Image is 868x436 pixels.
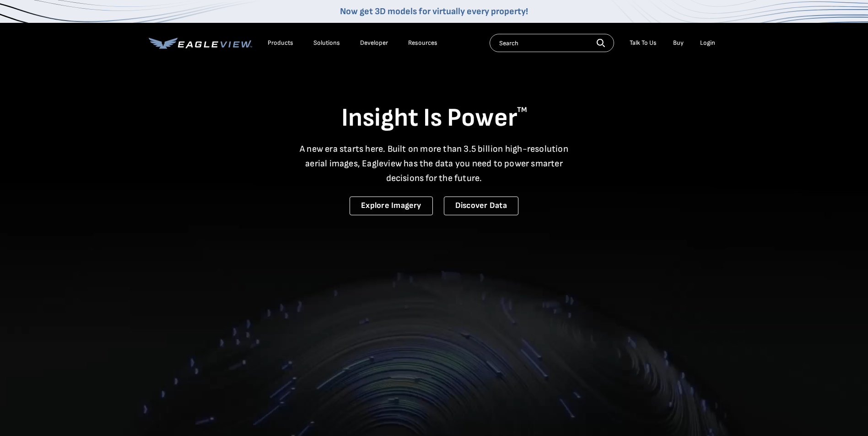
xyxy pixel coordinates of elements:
[517,106,527,114] sup: TM
[490,34,614,52] input: Search
[149,102,720,134] h1: Insight Is Power
[268,39,293,47] div: Products
[700,39,715,47] div: Login
[294,142,574,186] p: A new era starts here. Built on more than 3.5 billion high-resolution aerial images, Eagleview ha...
[444,197,518,215] a: Discover Data
[340,6,528,17] a: Now get 3D models for virtually every property!
[630,39,657,47] div: Talk To Us
[313,39,340,47] div: Solutions
[350,197,433,215] a: Explore Imagery
[408,39,437,47] div: Resources
[360,39,388,47] a: Developer
[673,39,684,47] a: Buy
